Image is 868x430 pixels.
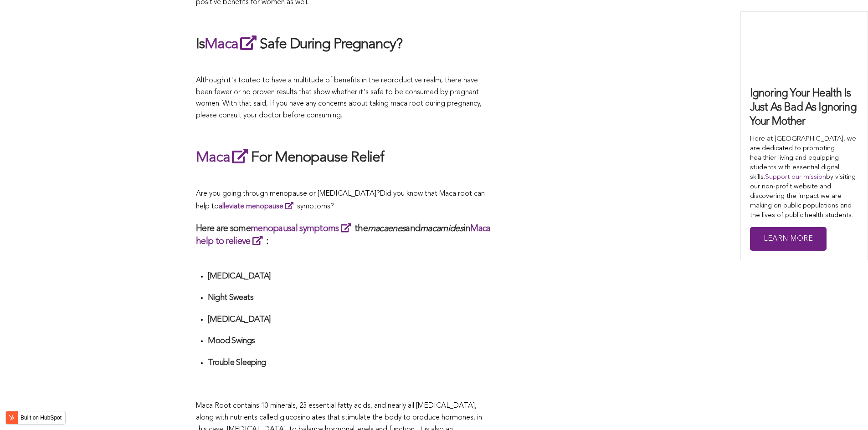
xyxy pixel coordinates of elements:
label: Built on HubSpot [17,412,65,424]
a: Maca help to relieve [196,224,491,246]
iframe: Chat Widget [822,386,868,430]
h4: [MEDICAL_DATA] [208,314,492,325]
a: Maca [196,151,251,165]
em: macamides [420,224,463,233]
h4: Mood Swings [208,336,492,346]
button: Built on HubSpot [5,411,66,425]
a: Maca [205,37,260,52]
h4: [MEDICAL_DATA] [208,271,492,282]
h2: For Menopause Relief [196,147,492,168]
h4: Night Sweats [208,293,492,303]
img: HubSpot sprocket logo [6,412,17,423]
span: Are you going through menopause or [MEDICAL_DATA]? [196,190,380,197]
em: macaenes [368,224,406,233]
h4: Trouble Sleeping [208,358,492,368]
span: Although it's touted to have a multitude of benefits in the reproductive realm, there have been f... [196,77,482,119]
h2: Is Safe During Pregnancy? [196,34,492,55]
a: alleviate menopause [219,203,297,210]
a: Learn More [750,227,827,251]
a: menopausal symptoms [251,224,354,233]
h3: Here are some the and in : [196,222,492,248]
